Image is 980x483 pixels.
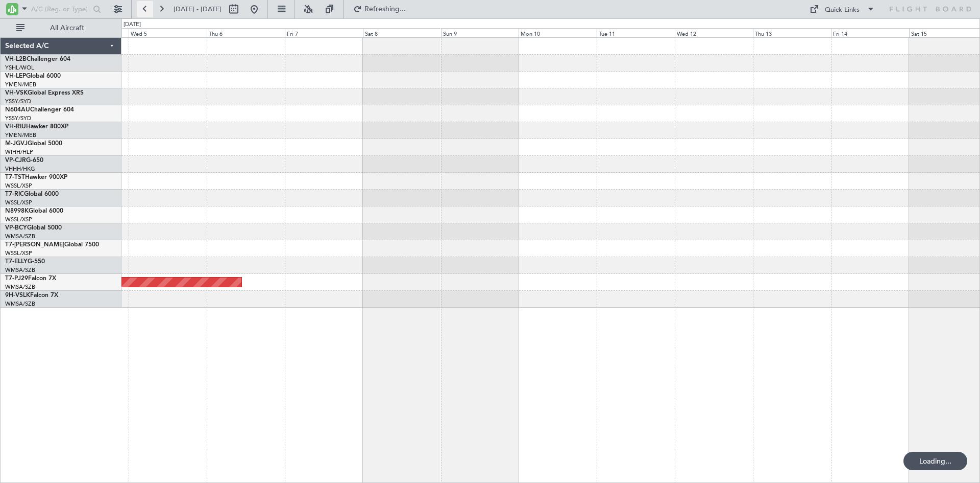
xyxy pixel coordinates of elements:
[5,199,32,206] a: WSSL/XSP
[5,182,32,190] a: WSSL/XSP
[5,242,99,248] a: T7-[PERSON_NAME]Global 7500
[597,28,675,37] div: Tue 11
[5,141,62,147] a: M-JGVJGlobal 5000
[5,124,68,130] a: VH-RIUHawker 800XP
[349,1,410,17] button: Refreshing...
[5,283,35,291] a: WMSA/SZB
[5,174,67,180] a: T7-TSTHawker 900XP
[5,208,63,214] a: N8998KGlobal 6000
[5,249,32,257] a: WSSL/XSP
[5,292,30,298] span: 9H-VSLK
[5,174,25,180] span: T7-TST
[363,28,441,37] div: Sat 8
[5,90,28,96] span: VH-VSK
[124,20,141,29] div: [DATE]
[5,90,84,96] a: VH-VSKGlobal Express XRS
[5,275,28,282] span: T7-PJ29
[5,300,35,308] a: WMSA/SZB
[831,28,909,37] div: Fri 14
[5,107,30,113] span: N604AU
[5,157,43,164] a: VP-CJRG-650
[5,73,26,79] span: VH-LEP
[11,20,111,36] button: All Aircraft
[5,73,61,79] a: VH-LEPGlobal 6000
[5,242,64,248] span: T7-[PERSON_NAME]
[804,1,880,17] button: Quick Links
[129,28,207,37] div: Wed 5
[5,216,32,223] a: WSSL/XSP
[207,28,285,37] div: Thu 6
[5,259,28,265] span: T7-ELLY
[5,141,28,147] span: M-JGVJ
[5,56,27,62] span: VH-L2B
[5,225,62,231] a: VP-BCYGlobal 5000
[5,107,74,113] a: N604AUChallenger 604
[5,124,26,130] span: VH-RIU
[5,64,34,72] a: YSHL/WOL
[5,114,31,122] a: YSSY/SYD
[5,165,35,173] a: VHHH/HKG
[285,28,363,37] div: Fri 7
[5,225,27,231] span: VP-BCY
[5,259,45,265] a: T7-ELLYG-550
[174,5,222,14] span: [DATE] - [DATE]
[519,28,597,37] div: Mon 10
[441,28,519,37] div: Sun 9
[5,157,26,164] span: VP-CJR
[5,266,35,274] a: WMSA/SZB
[825,5,860,15] div: Quick Links
[753,28,831,37] div: Thu 13
[5,208,29,214] span: N8998K
[5,56,70,62] a: VH-L2BChallenger 604
[5,191,24,197] span: T7-RIC
[364,6,407,13] span: Refreshing...
[31,2,90,17] input: A/C (Reg. or Type)
[5,233,35,240] a: WMSA/SZB
[5,292,58,298] a: 9H-VSLKFalcon 7X
[5,98,31,105] a: YSSY/SYD
[5,81,36,88] a: YMEN/MEB
[5,148,33,156] a: WIHH/HLP
[5,131,36,139] a: YMEN/MEB
[5,275,56,282] a: T7-PJ29Falcon 7X
[903,452,967,470] div: Loading...
[27,25,108,32] span: All Aircraft
[5,191,59,197] a: T7-RICGlobal 6000
[675,28,753,37] div: Wed 12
